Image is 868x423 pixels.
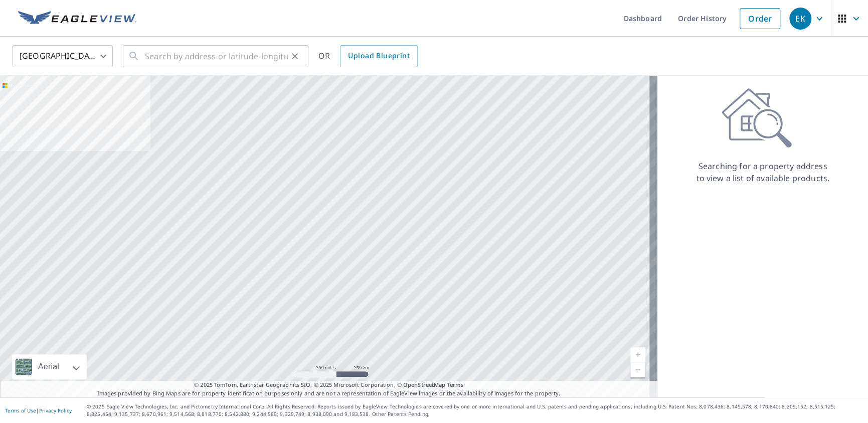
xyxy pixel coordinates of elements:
div: Aerial [12,354,87,379]
a: OpenStreetMap [403,381,445,388]
a: Upload Blueprint [340,45,417,67]
div: Aerial [35,354,62,379]
div: EK [789,8,811,30]
p: © 2025 Eagle View Technologies, Inc. and Pictometry International Corp. All Rights Reserved. Repo... [87,403,863,418]
button: Clear [288,49,302,63]
input: Search by address or latitude-longitude [145,42,288,70]
a: Order [740,8,780,29]
span: © 2025 TomTom, Earthstar Geographics SIO, © 2025 Microsoft Corporation, © [194,381,463,389]
a: Current Level 5, Zoom In [630,347,645,362]
img: EV Logo [18,11,136,26]
a: Terms of Use [5,407,36,414]
div: OR [318,45,418,67]
a: Terms [447,381,463,388]
a: Current Level 5, Zoom Out [630,362,645,377]
p: | [5,407,72,413]
p: Searching for a property address to view a list of available products. [696,160,830,184]
div: [GEOGRAPHIC_DATA] [13,42,113,70]
a: Privacy Policy [39,407,72,414]
span: Upload Blueprint [348,50,409,62]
